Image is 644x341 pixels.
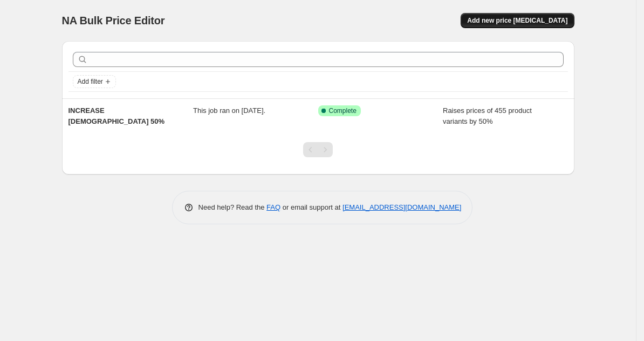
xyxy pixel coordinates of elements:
span: Need help? Read the [198,203,267,211]
a: FAQ [266,203,280,211]
span: Add filter [78,77,103,86]
span: NA Bulk Price Editor [62,15,165,26]
span: Complete [329,106,357,115]
a: [EMAIL_ADDRESS][DOMAIN_NAME] [342,203,461,211]
button: Add filter [73,75,116,88]
button: Add new price [MEDICAL_DATA] [461,13,574,28]
span: Add new price [MEDICAL_DATA] [467,16,567,25]
span: This job ran on [DATE]. [193,106,265,115]
nav: Pagination [303,142,333,157]
span: Raises prices of 455 product variants by 50% [443,106,532,125]
span: INCREASE [DEMOGRAPHIC_DATA] 50% [68,106,165,125]
span: or email support at [280,203,342,211]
